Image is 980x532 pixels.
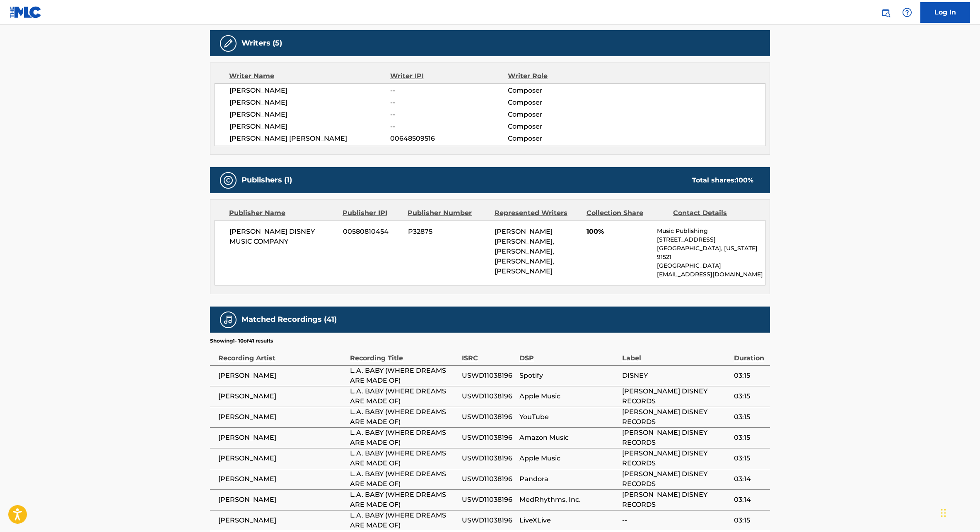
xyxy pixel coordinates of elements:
div: Represented Writers [495,208,580,218]
span: -- [390,122,508,132]
span: [PERSON_NAME] DISNEY RECORDS [622,448,730,468]
span: P32875 [408,227,488,237]
h5: Writers (5) [241,38,282,48]
span: L.A. BABY (WHERE DREAMS ARE MADE OF) [350,510,458,530]
span: 03:15 [734,453,766,463]
div: Recording Artist [218,345,346,363]
span: Apple Music [519,453,618,463]
div: Publisher Name [229,208,336,218]
div: Duration [734,345,766,363]
h5: Matched Recordings (41) [241,315,337,324]
span: -- [390,86,508,96]
span: [PERSON_NAME] [218,391,346,401]
p: Music Publishing [657,227,765,235]
span: [PERSON_NAME] [218,495,346,505]
h5: Publishers (1) [241,175,292,185]
span: [PERSON_NAME] [218,515,346,525]
span: -- [390,98,508,108]
span: L.A. BABY (WHERE DREAMS ARE MADE OF) [350,407,458,427]
span: [PERSON_NAME] DISNEY RECORDS [622,428,730,448]
span: [PERSON_NAME] [218,474,346,484]
span: DISNEY [622,371,730,381]
span: 03:15 [734,515,766,525]
div: Contact Details [673,208,753,218]
span: 03:14 [734,495,766,505]
a: Log In [920,2,970,23]
span: 03:15 [734,433,766,443]
img: MLC Logo [10,6,42,18]
span: 03:15 [734,391,766,401]
span: [PERSON_NAME] DISNEY RECORDS [622,469,730,489]
div: Publisher IPI [343,208,401,218]
span: Composer [508,122,615,132]
span: [PERSON_NAME] [PERSON_NAME] [229,134,390,144]
span: [PERSON_NAME] [218,433,346,443]
div: DSP [519,345,618,363]
span: Composer [508,86,615,96]
span: Spotify [519,371,618,381]
div: Total shares: [692,175,753,185]
span: 03:15 [734,412,766,422]
div: Writer Role [508,71,615,81]
span: [PERSON_NAME] [218,412,346,422]
span: L.A. BABY (WHERE DREAMS ARE MADE OF) [350,428,458,448]
span: L.A. BABY (WHERE DREAMS ARE MADE OF) [350,386,458,406]
span: LiveXLive [519,515,618,525]
span: MedRhythms, Inc. [519,495,618,505]
span: USWD11038196 [462,495,515,505]
span: [PERSON_NAME] DISNEY RECORDS [622,386,730,406]
span: USWD11038196 [462,371,515,381]
span: 100% [587,227,651,237]
p: [GEOGRAPHIC_DATA] [657,261,765,270]
span: Amazon Music [519,433,618,443]
span: L.A. BABY (WHERE DREAMS ARE MADE OF) [350,448,458,468]
img: Publishers [223,175,233,185]
span: USWD11038196 [462,453,515,463]
span: Composer [508,134,615,144]
div: Label [622,345,730,363]
iframe: Chat Widget [939,492,980,532]
span: [PERSON_NAME] [229,86,390,96]
span: -- [622,515,730,525]
span: 03:15 [734,371,766,381]
span: [PERSON_NAME] [229,122,390,132]
span: [PERSON_NAME] [229,98,390,108]
span: USWD11038196 [462,433,515,443]
p: Showing 1 - 10 of 41 results [210,337,273,345]
span: [PERSON_NAME] [229,110,390,120]
img: help [902,7,912,17]
div: ISRC [462,345,515,363]
span: [PERSON_NAME] DISNEY MUSIC COMPANY [229,227,337,247]
span: [PERSON_NAME] DISNEY RECORDS [622,407,730,427]
span: L.A. BABY (WHERE DREAMS ARE MADE OF) [350,366,458,386]
img: Writers [223,38,233,48]
a: Public Search [877,4,894,21]
div: Publisher Number [408,208,488,218]
span: USWD11038196 [462,474,515,484]
span: YouTube [519,412,618,422]
span: 00580810454 [343,227,402,237]
span: Pandora [519,474,618,484]
span: Composer [508,110,615,120]
div: Writer IPI [390,71,508,81]
span: 00648509516 [390,134,508,144]
span: -- [390,110,508,120]
span: Apple Music [519,391,618,401]
img: search [881,7,891,17]
span: 03:14 [734,474,766,484]
span: USWD11038196 [462,391,515,401]
span: 100 % [736,176,753,184]
span: Composer [508,98,615,108]
span: USWD11038196 [462,412,515,422]
div: Drag [941,501,946,525]
p: [STREET_ADDRESS] [657,235,765,244]
img: Matched Recordings [223,315,233,325]
span: [PERSON_NAME] DISNEY RECORDS [622,490,730,510]
span: L.A. BABY (WHERE DREAMS ARE MADE OF) [350,490,458,510]
span: [PERSON_NAME] [218,453,346,463]
span: [PERSON_NAME] [218,371,346,381]
div: Collection Share [587,208,667,218]
p: [GEOGRAPHIC_DATA], [US_STATE] 91521 [657,244,765,261]
div: Recording Title [350,345,458,363]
